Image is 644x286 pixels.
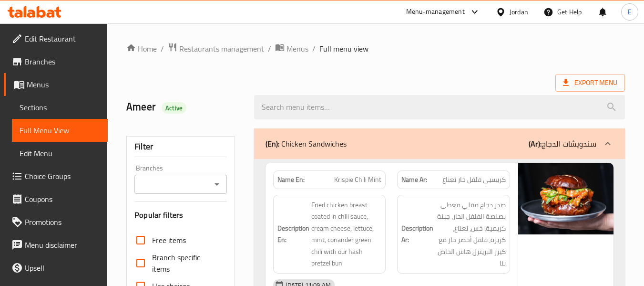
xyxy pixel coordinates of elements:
[25,262,100,274] span: Upsell
[4,73,108,96] a: Menus
[152,252,219,275] span: Branch specific items
[406,6,465,18] div: Menu-management
[435,199,506,269] span: صدر دجاج مقلي مغطى بصلصة الفلفل الحار، جبنة كريمية، خس، نعناع، كزبرة، فلفل أخضر حار مع كيزر البري...
[179,43,264,54] span: Restaurants management
[555,74,625,92] span: Export Menu
[4,211,108,233] a: Promotions
[4,50,108,73] a: Branches
[126,42,625,55] nav: breadcrumb
[266,138,347,149] p: Chicken Sandwiches
[510,7,528,17] div: Jordan
[275,42,308,55] a: Menus
[126,43,157,54] a: Home
[152,234,186,246] span: Free items
[4,188,108,211] a: Coupons
[27,79,100,90] span: Menus
[20,148,100,159] span: Edit Menu
[268,43,271,54] li: /
[134,210,226,221] h3: Popular filters
[4,233,108,256] a: Menu disclaimer
[4,256,108,279] a: Upsell
[25,239,100,251] span: Menu disclaimer
[20,102,100,113] span: Sections
[401,222,433,246] strong: Description Ar:
[266,137,279,151] b: (En):
[161,43,164,54] li: /
[4,165,108,188] a: Choice Groups
[162,102,186,114] div: Active
[4,27,108,50] a: Edit Restaurant
[134,137,226,157] div: Filter
[529,138,596,149] p: سندويشات الدجاج
[442,175,506,185] span: كريسبي فلفل حار نعناع
[20,125,100,136] span: Full Menu View
[334,175,381,185] span: Krispie Chili Mint
[529,137,542,151] b: (Ar):
[25,193,100,205] span: Coupons
[25,216,100,228] span: Promotions
[168,42,264,55] a: Restaurants management
[25,56,100,67] span: Branches
[254,128,625,159] div: (En): Chicken Sandwiches(Ar):سندويشات الدجاج
[401,175,427,185] strong: Name Ar:
[162,104,186,113] span: Active
[563,77,617,89] span: Export Menu
[254,95,625,119] input: search
[311,199,382,269] span: Fried chicken breast coated in chili sauce, cream cheese, lettuce, mint, coriander green chili wi...
[319,43,368,54] span: Full menu view
[312,43,316,54] li: /
[277,222,309,246] strong: Description En:
[25,170,100,182] span: Choice Groups
[12,142,108,165] a: Edit Menu
[286,43,308,54] span: Menus
[12,96,108,119] a: Sections
[210,178,224,191] button: Open
[628,7,632,17] span: E
[25,33,100,44] span: Edit Restaurant
[277,175,305,185] strong: Name En:
[518,163,613,234] img: krispie_chili_mint638930172513658383.jpg
[12,119,108,142] a: Full Menu View
[126,100,242,114] h2: Ameer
